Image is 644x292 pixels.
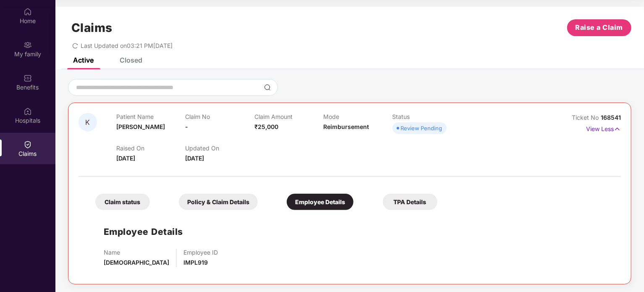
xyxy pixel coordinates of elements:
span: IMPL919 [183,259,208,266]
p: Name [104,249,169,256]
p: View Less [586,122,621,134]
span: ₹25,000 [254,123,278,130]
span: redo [72,42,78,49]
div: Active [73,56,94,64]
div: TPA Details [383,194,437,210]
span: [DEMOGRAPHIC_DATA] [104,259,169,266]
img: svg+xml;base64,PHN2ZyBpZD0iSG9zcGl0YWxzIiB4bWxucz0iaHR0cDovL3d3dy53My5vcmcvMjAwMC9zdmciIHdpZHRoPS... [24,107,32,116]
img: svg+xml;base64,PHN2ZyB4bWxucz0iaHR0cDovL3d3dy53My5vcmcvMjAwMC9zdmciIHdpZHRoPSIxNyIgaGVpZ2h0PSIxNy... [614,124,621,134]
span: K [86,119,90,126]
span: 168541 [601,114,621,121]
div: Closed [120,56,142,64]
img: svg+xml;base64,PHN2ZyBpZD0iQmVuZWZpdHMiIHhtbG5zPSJodHRwOi8vd3d3LnczLm9yZy8yMDAwL3N2ZyIgd2lkdGg9Ij... [24,74,32,82]
h1: Employee Details [104,225,183,239]
p: Claim Amount [254,113,323,120]
span: - [185,123,188,130]
p: Patient Name [116,113,185,120]
button: Raise a Claim [567,19,631,36]
span: [DATE] [116,155,135,162]
span: Raise a Claim [576,22,623,33]
img: svg+xml;base64,PHN2ZyBpZD0iQ2xhaW0iIHhtbG5zPSJodHRwOi8vd3d3LnczLm9yZy8yMDAwL3N2ZyIgd2lkdGg9IjIwIi... [24,140,32,149]
h1: Claims [71,21,113,35]
img: svg+xml;base64,PHN2ZyB3aWR0aD0iMjAiIGhlaWdodD0iMjAiIHZpZXdCb3g9IjAgMCAyMCAyMCIgZmlsbD0ibm9uZSIgeG... [24,41,32,49]
p: Raised On [116,145,185,152]
p: Claim No [185,113,254,120]
p: Status [393,113,461,120]
p: Updated On [185,145,254,152]
p: Employee ID [183,249,218,256]
div: Review Pending [401,124,442,132]
img: svg+xml;base64,PHN2ZyBpZD0iSG9tZSIgeG1sbnM9Imh0dHA6Ly93d3cudzMub3JnLzIwMDAvc3ZnIiB3aWR0aD0iMjAiIG... [24,8,32,16]
p: Mode [323,113,392,120]
img: svg+xml;base64,PHN2ZyBpZD0iU2VhcmNoLTMyeDMyIiB4bWxucz0iaHR0cDovL3d3dy53My5vcmcvMjAwMC9zdmciIHdpZH... [264,84,271,91]
div: Policy & Claim Details [179,194,258,210]
span: Last Updated on 03:21 PM[DATE] [81,42,173,49]
span: [DATE] [185,155,204,162]
span: Ticket No [572,114,601,121]
span: Reimbursement [323,123,369,130]
div: Claim status [95,194,150,210]
span: [PERSON_NAME] [116,123,165,130]
div: Employee Details [287,194,353,210]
